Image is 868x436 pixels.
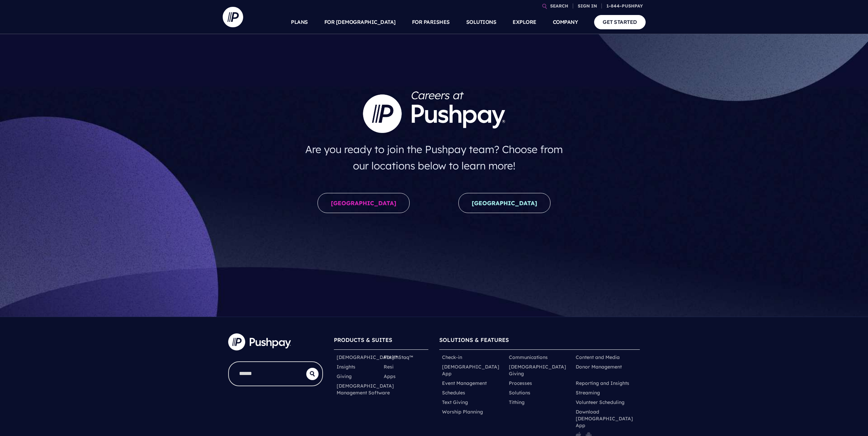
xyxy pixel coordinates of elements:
[458,193,550,213] a: [GEOGRAPHIC_DATA]
[384,354,413,361] a: ParishStaq™
[442,363,503,377] a: [DEMOGRAPHIC_DATA] App
[337,373,352,380] a: Giving
[412,10,450,34] a: FOR PARISHES
[553,10,578,34] a: COMPANY
[576,399,624,406] a: Volunteer Scheduling
[513,10,536,34] a: EXPLORE
[442,399,468,406] a: Text Giving
[576,354,620,361] a: Content and Media
[576,389,600,396] a: Streaming
[324,10,396,34] a: FOR [DEMOGRAPHIC_DATA]
[384,373,396,380] a: Apps
[442,380,487,387] a: Event Management
[442,389,465,396] a: Schedules
[442,354,462,361] a: Check-in
[466,10,497,34] a: SOLUTIONS
[576,363,622,370] a: Donor Management
[509,354,548,361] a: Communications
[291,10,308,34] a: PLANS
[334,333,429,349] h6: PRODUCTS & SUITES
[442,408,483,415] a: Worship Planning
[509,363,570,377] a: [DEMOGRAPHIC_DATA] Giving
[318,193,410,213] a: [GEOGRAPHIC_DATA]
[509,399,525,406] a: Tithing
[509,389,530,396] a: Solutions
[337,382,394,396] a: [DEMOGRAPHIC_DATA] Management Software
[594,15,646,29] a: GET STARTED
[439,333,640,349] h6: SOLUTIONS & FEATURES
[384,363,394,370] a: Resi
[337,363,355,370] a: Insights
[298,138,570,177] h4: Are you ready to join the Pushpay team? Choose from our locations below to learn more!
[509,380,532,387] a: Processes
[576,380,629,387] a: Reporting and Insights
[337,354,398,361] a: [DEMOGRAPHIC_DATA]™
